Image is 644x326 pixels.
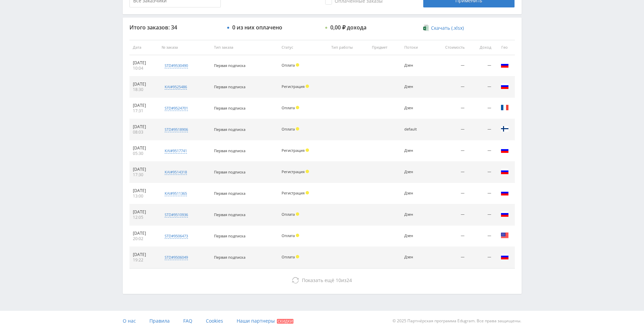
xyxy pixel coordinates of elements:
th: Тип заказа [211,40,278,55]
td: — [468,55,494,76]
span: Показать ещё [302,277,334,283]
td: — [468,98,494,119]
div: kai#9511365 [165,191,187,196]
img: rus.png [501,189,509,197]
span: Оплата [282,212,295,217]
div: default [404,127,427,132]
span: 10 [336,277,341,283]
span: Регистрация [282,84,305,89]
span: Скачать (.xlsx) [431,25,464,31]
span: FAQ [183,318,192,324]
div: std#9506473 [165,233,188,239]
span: Холд [296,127,299,131]
div: [DATE] [133,188,155,193]
div: [DATE] [133,145,155,151]
img: rus.png [501,210,509,218]
div: Дзен [404,148,427,153]
span: Первая подписка [214,84,245,89]
span: Холд [306,85,309,88]
img: rus.png [501,61,509,69]
td: — [468,226,494,247]
td: — [430,98,468,119]
div: 18:30 [133,87,155,92]
div: 0,00 ₽ дохода [330,24,366,30]
td: — [430,247,468,268]
div: [DATE] [133,252,155,257]
td: — [468,119,494,140]
span: Регистрация [282,148,305,153]
img: xlsx [423,24,429,31]
div: Дзен [404,170,427,174]
span: Скидки [277,319,293,324]
div: kai#9517741 [165,148,187,154]
div: std#9518906 [165,127,188,132]
button: Показать ещё 10из24 [129,274,515,287]
span: Холд [296,212,299,216]
div: [DATE] [133,103,155,108]
div: [DATE] [133,81,155,87]
td: — [430,140,468,162]
th: № заказа [158,40,211,55]
span: Оплата [282,126,295,132]
div: [DATE] [133,209,155,215]
span: Наши партнеры [237,318,275,324]
span: Первая подписка [214,106,245,111]
span: Первая подписка [214,148,245,153]
span: Холд [296,255,299,258]
th: Дата [129,40,159,55]
div: [DATE] [133,60,155,66]
span: Регистрация [282,169,305,174]
span: Первая подписка [214,169,245,174]
img: rus.png [501,146,509,154]
a: Скачать (.xlsx) [423,25,464,31]
div: 05:30 [133,151,155,156]
th: Статус [278,40,328,55]
img: rus.png [501,167,509,176]
div: Дзен [404,191,427,195]
div: Дзен [404,212,427,217]
div: kai#9525486 [165,84,187,90]
span: Оплата [282,233,295,238]
img: fra.png [501,103,509,112]
span: Холд [296,106,299,109]
span: Первая подписка [214,191,245,196]
th: Предмет [368,40,401,55]
img: usa.png [501,231,509,239]
span: Холд [306,191,309,194]
td: — [468,183,494,204]
th: Доход [468,40,494,55]
td: — [430,162,468,183]
span: Правила [149,318,170,324]
th: Гео [495,40,515,55]
span: Оплата [282,105,295,110]
div: std#9506049 [165,255,188,260]
th: Потоки [401,40,430,55]
td: — [430,76,468,98]
span: из [302,277,352,283]
span: 24 [347,277,352,283]
td: — [430,119,468,140]
span: Оплата [282,254,295,259]
td: — [468,162,494,183]
div: std#9510936 [165,212,188,217]
span: Первая подписка [214,63,245,68]
div: 13:00 [133,193,155,199]
span: О нас [123,318,136,324]
div: [DATE] [133,231,155,236]
span: Холд [306,148,309,152]
td: — [430,183,468,204]
div: kai#9514318 [165,169,187,175]
th: Стоимость [430,40,468,55]
td: — [468,76,494,98]
td: — [468,140,494,162]
div: std#9530490 [165,63,188,68]
span: Холд [296,63,299,67]
div: Дзен [404,234,427,238]
img: fin.png [501,125,509,133]
td: — [468,204,494,226]
div: Итого заказов: 34 [129,24,221,30]
div: 19:22 [133,257,155,263]
div: 17:30 [133,172,155,178]
div: 08:03 [133,130,155,135]
td: — [430,204,468,226]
